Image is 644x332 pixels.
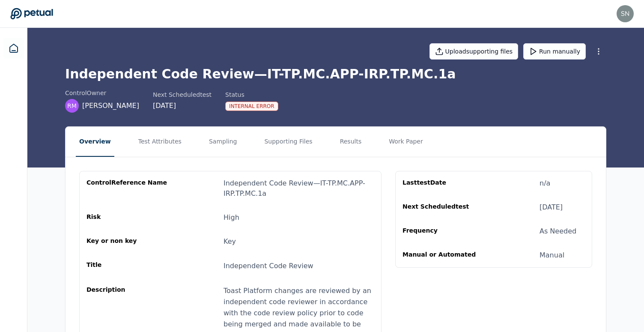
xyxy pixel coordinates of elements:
[225,102,278,111] div: Internal Error
[540,250,564,260] div: Manual
[153,101,212,111] div: [DATE]
[617,5,634,22] img: snir@petual.ai
[76,127,114,157] button: Overview
[402,250,485,260] div: Manual or Automated
[224,178,374,199] div: Independent Code Review — IT-TP.MC.APP-IRP.TP.MC.1a
[10,8,53,20] a: Go to Dashboard
[540,202,563,212] div: [DATE]
[66,127,606,157] nav: Tabs
[86,236,169,247] div: Key or non key
[65,89,139,97] div: control Owner
[261,127,316,157] button: Supporting Files
[224,212,239,223] div: High
[206,127,241,157] button: Sampling
[67,102,77,110] span: RM
[82,101,139,111] span: [PERSON_NAME]
[385,127,426,157] button: Work Paper
[429,43,519,60] button: Uploadsupporting files
[591,44,606,59] button: More Options
[65,66,606,82] h1: Independent Code Review — IT-TP.MC.APP-IRP.TP.MC.1a
[86,260,169,272] div: Title
[540,226,576,236] div: As Needed
[540,178,550,188] div: n/a
[224,262,313,270] span: Independent Code Review
[337,127,365,157] button: Results
[86,212,169,223] div: Risk
[523,43,586,60] button: Run manually
[224,236,236,247] div: Key
[135,127,185,157] button: Test Attributes
[402,178,485,188] div: Last test Date
[86,178,169,199] div: control Reference Name
[225,90,278,99] div: Status
[3,38,24,59] a: Dashboard
[402,226,485,236] div: Frequency
[153,90,212,99] div: Next Scheduled test
[402,202,485,212] div: Next Scheduled test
